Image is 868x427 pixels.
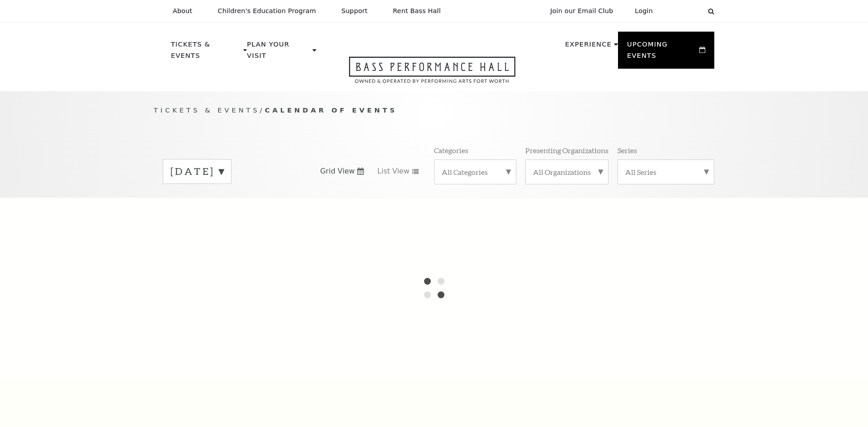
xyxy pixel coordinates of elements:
[171,39,241,66] p: Tickets & Events
[627,39,697,66] p: Upcoming Events
[154,106,260,114] span: Tickets & Events
[173,7,192,15] p: About
[247,39,310,66] p: Plan Your Visit
[618,145,637,155] p: Series
[525,145,609,155] p: Presenting Organizations
[565,39,612,55] p: Experience
[393,7,441,15] p: Rent Bass Hall
[667,7,699,15] select: Select:
[377,166,410,176] span: List View
[442,167,509,177] label: All Categories
[170,164,224,178] label: [DATE]
[625,167,707,177] label: All Series
[320,166,355,176] span: Grid View
[265,106,397,114] span: Calendar of Events
[434,145,468,155] p: Categories
[154,105,714,116] p: /
[341,7,368,15] p: Support
[217,7,316,15] p: Children's Education Program
[533,167,601,177] label: All Organizations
